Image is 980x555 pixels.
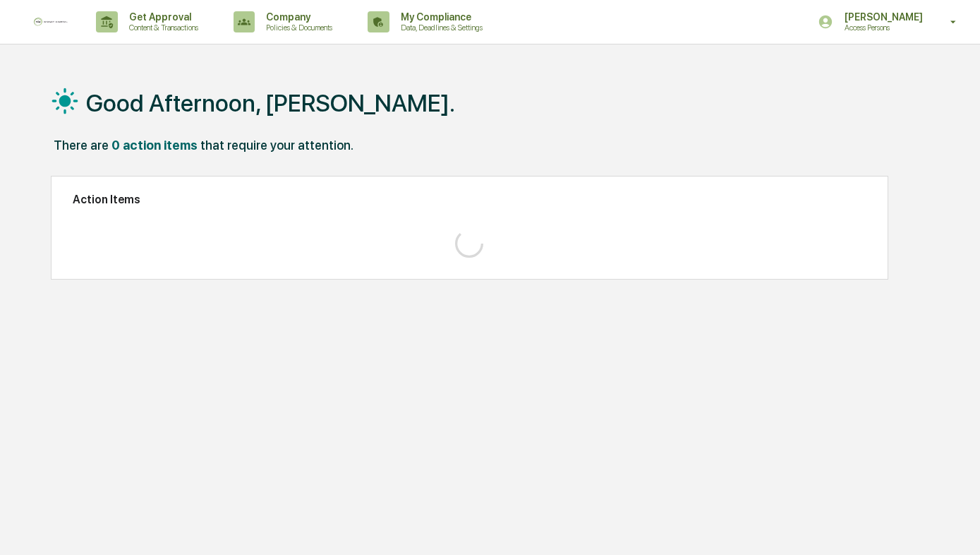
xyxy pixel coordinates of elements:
[73,193,866,206] h2: Action Items
[833,11,930,23] p: [PERSON_NAME]
[255,11,339,23] p: Company
[118,11,205,23] p: Get Approval
[118,23,205,32] p: Content & Transactions
[34,18,68,27] img: logo
[255,23,339,32] p: Policies & Documents
[833,23,930,32] p: Access Persons
[111,138,198,153] div: 0 action items
[86,89,455,117] h1: Good Afternoon, [PERSON_NAME].
[54,138,109,153] div: There are
[389,11,490,23] p: My Compliance
[389,23,490,32] p: Data, Deadlines & Settings
[200,138,353,153] div: that require your attention.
